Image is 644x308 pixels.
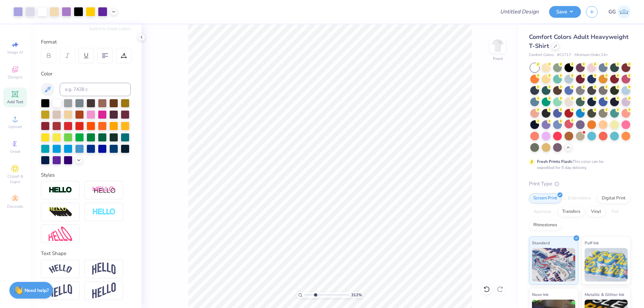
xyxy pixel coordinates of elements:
div: Digital Print [597,193,630,203]
span: Designs [8,74,22,80]
div: Foil [607,207,623,217]
span: Metallic & Glitter Ink [585,291,624,298]
div: Screen Print [529,193,561,203]
img: Flag [49,284,72,297]
div: Applique [529,207,556,217]
img: Stroke [49,186,72,194]
img: Free Distort [49,227,72,241]
input: e.g. 7428 c [60,83,131,96]
img: Front [491,39,504,52]
div: Styles [41,171,131,179]
img: Arc [49,264,72,273]
img: Gerson Garcia [618,5,631,18]
div: Color [41,70,131,78]
a: GG [608,5,631,18]
div: Front [493,56,503,62]
div: This color can be expedited for 5 day delivery. [537,159,620,171]
strong: Need help? [24,287,49,294]
span: Neon Ink [532,291,548,298]
div: Rhinestones [529,220,561,230]
span: Decorate [7,204,23,209]
img: Shadow [92,186,116,194]
span: Image AI [7,50,23,55]
span: Comfort Colors Adult Heavyweight T-Shirt [529,33,629,50]
span: Add Text [7,99,23,105]
span: # C1717 [557,52,571,58]
img: Negative Space [92,208,116,216]
button: Save [549,6,581,18]
span: Greek [10,149,20,154]
div: Print Type [529,180,631,188]
span: Comfort Colors [529,52,554,58]
span: Puff Ink [585,239,599,246]
button: Switch to Greek Letters [89,26,131,32]
img: Rise [92,283,116,299]
div: Vinyl [587,207,605,217]
span: 312 % [351,292,362,298]
span: Upload [8,124,22,129]
strong: Fresh Prints Flash: [537,159,573,164]
img: 3d Illusion [49,207,72,218]
img: Puff Ink [585,248,628,282]
div: Text Shape [41,250,131,257]
div: Transfers [558,207,585,217]
span: Minimum Order: 24 + [575,52,608,58]
img: Standard [532,248,575,282]
img: Arch [92,262,116,275]
span: GG [608,8,616,16]
input: Untitled Design [495,5,544,18]
div: Embroidery [563,193,595,203]
span: Standard [532,239,550,246]
span: Clipart & logos [3,174,27,184]
div: Format [41,38,131,46]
